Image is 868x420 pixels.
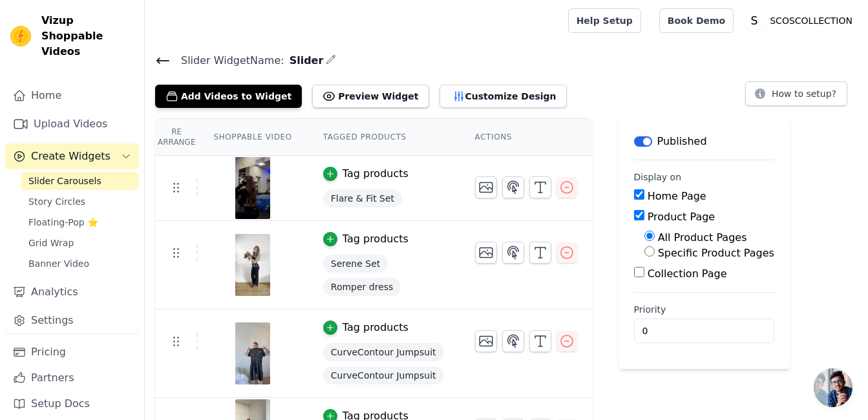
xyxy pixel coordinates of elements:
span: Slider Widget Name: [171,53,284,68]
span: Slider [284,53,324,68]
p: SCOSCOLLECTION [765,9,858,32]
span: Create Widgets [31,149,111,164]
a: Home [5,83,139,109]
button: Tag products [323,231,408,247]
div: Tag products [343,166,408,182]
a: Upload Videos [5,111,139,137]
button: Add Videos to Widget [155,85,302,108]
label: Collection Page [648,268,727,280]
button: Change Thumbnail [475,242,497,264]
span: CurveContour Jumpsuit [323,343,444,361]
div: Tag products [343,320,408,335]
label: Specific Product Pages [658,247,774,259]
a: Book Demo [659,8,734,33]
button: Change Thumbnail [475,176,497,198]
label: Priority [634,303,774,316]
span: Story Circles [28,195,85,208]
div: Open de chat [814,368,852,407]
span: Romper dress [323,278,401,296]
p: Published [657,134,707,149]
img: vizup-images-2841.jpg [235,157,271,219]
span: Floating-Pop ⭐ [28,216,98,229]
a: Floating-Pop ⭐ [21,213,139,231]
button: How to setup? [745,81,847,106]
span: CurveContour Jumpsuit [323,366,444,384]
label: Product Page [648,211,715,223]
button: Preview Widget [312,85,429,108]
span: Vizup Shoppable Videos [41,13,134,59]
th: Shoppable Video [198,119,307,156]
button: Tag products [323,320,408,335]
a: Story Circles [21,193,139,211]
a: Analytics [5,279,139,305]
a: Help Setup [568,8,641,33]
span: Slider Carousels [28,174,101,187]
button: Create Widgets [5,143,139,169]
span: Grid Wrap [28,236,74,249]
button: S SCOSCOLLECTION [744,9,858,32]
legend: Display on [634,171,682,184]
button: Customize Design [439,85,567,108]
img: vizup-images-de0c.png [235,234,271,296]
button: Change Thumbnail [475,330,497,352]
button: Tag products [323,166,408,182]
a: Slider Carousels [21,172,139,190]
th: Tagged Products [308,119,460,156]
img: vizup-images-dc95.png [235,322,271,384]
a: Pricing [5,339,139,365]
a: How to setup? [745,90,847,103]
img: Vizup [10,26,31,47]
a: Partners [5,365,139,391]
a: Banner Video [21,255,139,273]
span: Banner Video [28,257,89,270]
label: Home Page [648,190,706,202]
div: Edit Name [326,52,336,69]
span: Flare & Fit Set [323,189,402,207]
th: Actions [460,119,593,156]
label: All Product Pages [658,231,747,244]
a: Settings [5,308,139,333]
text: S [751,14,758,27]
div: Tag products [343,231,408,247]
a: Setup Docs [5,391,139,417]
a: Grid Wrap [21,234,139,252]
span: Serene Set [323,255,388,273]
th: Re Arrange [155,119,198,156]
